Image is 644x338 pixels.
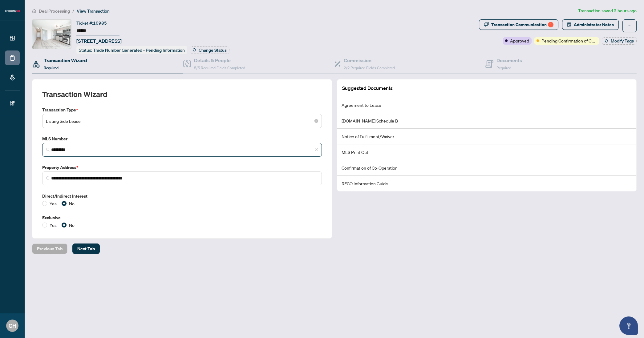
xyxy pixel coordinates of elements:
[496,66,511,70] span: Required
[76,37,122,45] span: [STREET_ADDRESS]
[46,148,50,151] img: search_icon
[602,37,637,45] button: Modify Tags
[44,66,59,70] span: Required
[314,148,318,151] span: close
[42,164,322,171] label: Property Address
[190,46,229,54] button: Change Status
[194,66,245,70] span: 5/5 Required Fields Completed
[32,243,67,254] button: Previous Tab
[44,57,87,64] h4: Transaction Wizard
[42,89,107,99] h2: Transaction Wizard
[562,19,619,30] button: Administrator Notes
[5,9,20,13] img: logo
[76,19,107,26] div: Ticket #:
[9,321,16,330] span: CH
[42,107,322,113] label: Transaction Type
[548,22,553,27] div: 1
[337,176,637,191] li: RECO Information Guide
[194,57,245,64] h4: Details & People
[314,119,318,123] span: close-circle
[47,200,59,207] span: Yes
[627,24,632,28] span: ellipsis
[510,37,529,44] span: Approved
[344,66,395,70] span: 2/2 Required Fields Completed
[32,9,36,13] span: home
[72,7,74,14] li: /
[47,222,59,228] span: Yes
[337,113,637,129] li: [DOMAIN_NAME] Schedule B
[93,47,185,53] span: Trade Number Generated - Pending Information
[567,22,571,27] span: solution
[46,115,318,127] span: Listing Side Lease
[611,39,634,43] span: Modify Tags
[491,20,553,30] div: Transaction Communication
[72,243,100,254] button: Next Tab
[93,20,107,26] span: 10985
[578,7,637,14] article: Transaction saved 2 hours ago
[76,46,187,54] div: Status:
[342,84,393,92] article: Suggested Documents
[337,160,637,176] li: Confirmation of Co-Operation
[42,214,322,221] label: Exclusive
[32,20,71,49] img: IMG-C12407398_1.jpg
[77,244,95,254] span: Next Tab
[77,8,110,14] span: View Transaction
[496,57,522,64] h4: Documents
[46,176,50,180] img: search_icon
[479,19,558,30] button: Transaction Communication1
[42,193,322,199] label: Direct/Indirect Interest
[42,135,322,142] label: MLS Number
[574,20,614,30] span: Administrator Notes
[541,37,597,44] span: Pending Confirmation of Closing
[619,316,638,335] button: Open asap
[67,200,77,207] span: No
[337,97,637,113] li: Agreement to Lease
[337,129,637,144] li: Notice of Fulfillment/Waiver
[337,144,637,160] li: MLS Print Out
[199,48,227,52] span: Change Status
[344,57,395,64] h4: Commission
[67,222,77,228] span: No
[39,8,70,14] span: Deal Processing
